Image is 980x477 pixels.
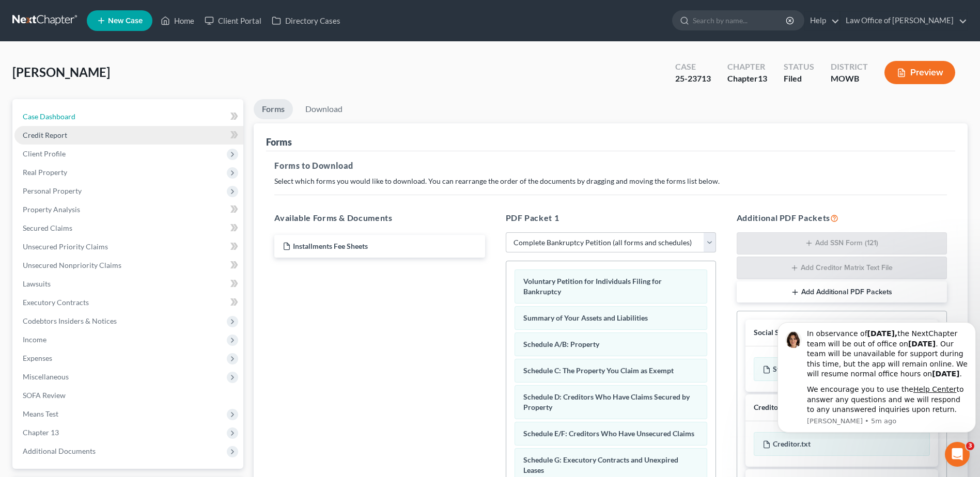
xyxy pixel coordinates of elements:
[754,328,830,338] div: Social Security Number
[14,126,243,145] a: Credit Report
[737,281,947,303] button: Add Additional PDF Packets
[254,99,293,119] a: Forms
[23,316,117,325] span: Codebtors Insiders & Notices
[23,298,89,307] span: Executory Contracts
[14,293,243,312] a: Executory Contracts
[23,224,72,232] span: Secured Claims
[966,442,974,450] span: 3
[737,232,947,255] button: Add SSN Form (121)
[14,275,243,293] a: Lawsuits
[23,335,46,344] span: Income
[266,136,292,148] div: Forms
[841,11,967,30] a: Law Office of [PERSON_NAME]
[523,313,648,322] span: Summary of Your Assets and Liabilities
[23,242,108,251] span: Unsecured Priority Claims
[675,73,711,85] div: 25-23713
[23,409,58,418] span: Means Test
[784,73,814,85] div: Filed
[12,65,110,79] span: [PERSON_NAME]
[14,200,243,219] a: Property Analysis
[831,73,868,85] div: MOWB
[727,61,767,73] div: Chapter
[274,212,485,224] h5: Available Forms & Documents
[831,61,868,73] div: District
[267,11,346,30] a: Directory Cases
[727,73,767,85] div: Chapter
[23,354,52,362] span: Expenses
[199,11,267,30] a: Client Portal
[23,261,121,269] span: Unsecured Nonpriority Claims
[523,340,599,348] span: Schedule A/B: Property
[14,386,243,405] a: SOFA Review
[773,303,980,439] iframe: Intercom notifications message
[23,131,67,139] span: Credit Report
[23,186,82,195] span: Personal Property
[523,455,678,474] span: Schedule G: Executory Contracts and Unexpired Leases
[784,61,814,73] div: Status
[23,447,96,455] span: Additional Documents
[23,168,67,177] span: Real Property
[108,17,143,25] span: New Case
[884,61,955,84] button: Preview
[297,99,351,119] a: Download
[14,219,243,237] a: Secured Claims
[23,428,59,437] span: Chapter 13
[23,205,80,214] span: Property Analysis
[754,432,930,456] div: Creditor.txt
[754,403,834,412] div: Creditor Matrix Text File
[737,212,947,224] h5: Additional PDF Packets
[675,61,711,73] div: Case
[523,277,662,296] span: Voluntary Petition for Individuals Filing for Bankruptcy
[758,73,767,83] span: 13
[693,11,787,30] input: Search by name...
[23,149,66,158] span: Client Profile
[23,372,69,381] span: Miscellaneous
[23,391,66,400] span: SOFA Review
[274,160,947,172] h5: Forms to Download
[14,256,243,275] a: Unsecured Nonpriority Claims
[523,392,690,411] span: Schedule D: Creditors Who Have Claims Secured by Property
[805,11,839,30] a: Help
[737,257,947,279] button: Add Creditor Matrix Text File
[945,442,970,467] iframe: Intercom live chat
[14,107,243,126] a: Case Dashboard
[274,176,947,186] p: Select which forms you would like to download. You can rearrange the order of the documents by dr...
[23,112,75,121] span: Case Dashboard
[293,242,368,250] span: Installments Fee Sheets
[506,212,716,224] h5: PDF Packet 1
[523,429,694,438] span: Schedule E/F: Creditors Who Have Unsecured Claims
[14,237,243,256] a: Unsecured Priority Claims
[523,366,674,375] span: Schedule C: The Property You Claim as Exempt
[155,11,199,30] a: Home
[23,279,51,288] span: Lawsuits
[754,357,930,381] div: Statement of Social Security Number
